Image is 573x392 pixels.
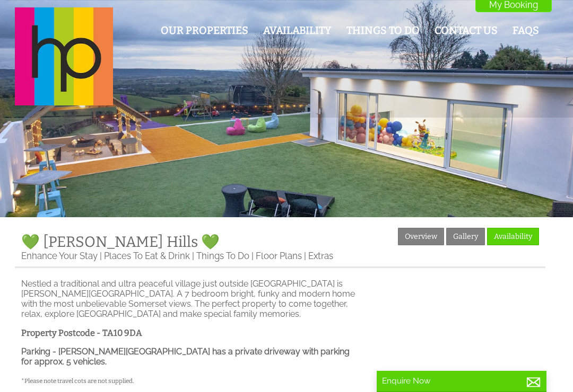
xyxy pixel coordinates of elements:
strong: Property Postcode - TA10 9DA [21,328,142,338]
a: Gallery [446,228,485,245]
img: Halula Properties [15,7,113,105]
a: Availability [487,228,539,245]
a: Things To Do [346,24,420,37]
a: Floor Plans [256,251,302,261]
strong: Parking - [PERSON_NAME][GEOGRAPHIC_DATA] has a private driveway with parking for approx. 5 vehicles. [21,346,350,367]
a: Things To Do [196,251,249,261]
a: FAQs [513,24,539,37]
p: Nestled a traditional and ultra peaceful village just outside [GEOGRAPHIC_DATA] is [PERSON_NAME][... [21,279,362,319]
h5: *Please note travel cots are not supplied. [21,377,362,385]
a: Availability [263,24,332,37]
a: Enhance Your Stay [21,251,98,261]
p: Enquire Now [382,376,541,386]
a: Contact Us [435,24,498,37]
a: Overview [398,228,444,245]
a: Places To Eat & Drink [104,251,190,261]
a: Extras [308,251,333,261]
a: Our Properties [161,24,248,37]
a: 💚 [PERSON_NAME] Hills 💚 [21,233,220,251]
